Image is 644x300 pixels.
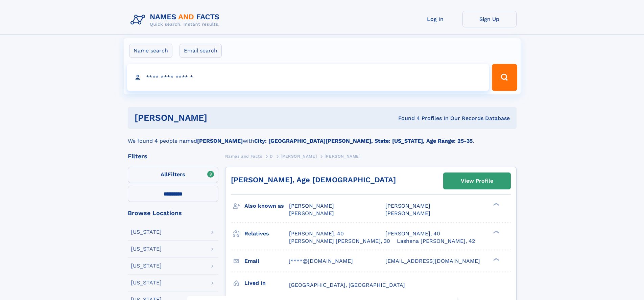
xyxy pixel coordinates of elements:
div: ❯ [492,202,500,207]
span: [GEOGRAPHIC_DATA], [GEOGRAPHIC_DATA] [289,282,405,288]
span: [EMAIL_ADDRESS][DOMAIN_NAME] [385,258,480,264]
label: Filters [128,167,218,183]
a: [PERSON_NAME] [281,152,317,160]
a: Names and Facts [225,152,262,160]
div: [US_STATE] [131,280,162,285]
label: Name search [129,44,172,58]
h3: Also known as [244,200,289,212]
a: [PERSON_NAME], Age [DEMOGRAPHIC_DATA] [231,176,396,184]
a: Sign Up [462,11,517,27]
a: D [270,152,273,160]
label: Email search [180,44,222,58]
h3: Lived in [244,277,289,289]
a: [PERSON_NAME], 40 [289,230,344,237]
div: ❯ [492,257,500,261]
span: [PERSON_NAME] [289,203,334,209]
a: [PERSON_NAME] [PERSON_NAME], 30 [289,237,390,245]
span: [PERSON_NAME] [289,210,334,216]
div: We found 4 people named with . [128,129,517,145]
h3: Email [244,255,289,267]
input: search input [127,64,489,91]
div: [US_STATE] [131,263,162,269]
span: [PERSON_NAME] [281,154,317,159]
div: [US_STATE] [131,246,162,252]
a: [PERSON_NAME], 40 [385,230,440,237]
span: [PERSON_NAME] [385,210,430,216]
div: ❯ [492,230,500,234]
div: Browse Locations [128,210,218,216]
div: View Profile [461,173,493,189]
b: [PERSON_NAME] [197,138,243,144]
span: All [161,171,168,178]
span: [PERSON_NAME] [325,154,361,159]
a: Log In [408,11,462,27]
h3: Relatives [244,228,289,239]
h1: [PERSON_NAME] [135,114,303,122]
a: View Profile [444,173,510,189]
img: Logo Names and Facts [128,11,225,29]
span: D [270,154,273,159]
b: City: [GEOGRAPHIC_DATA][PERSON_NAME], State: [US_STATE], Age Range: 25-35 [254,138,473,144]
span: [PERSON_NAME] [385,203,430,209]
div: Found 4 Profiles In Our Records Database [303,115,510,122]
div: Filters [128,153,218,159]
button: Search Button [492,64,517,91]
a: Lashena [PERSON_NAME], 42 [397,237,475,245]
div: [US_STATE] [131,229,162,235]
